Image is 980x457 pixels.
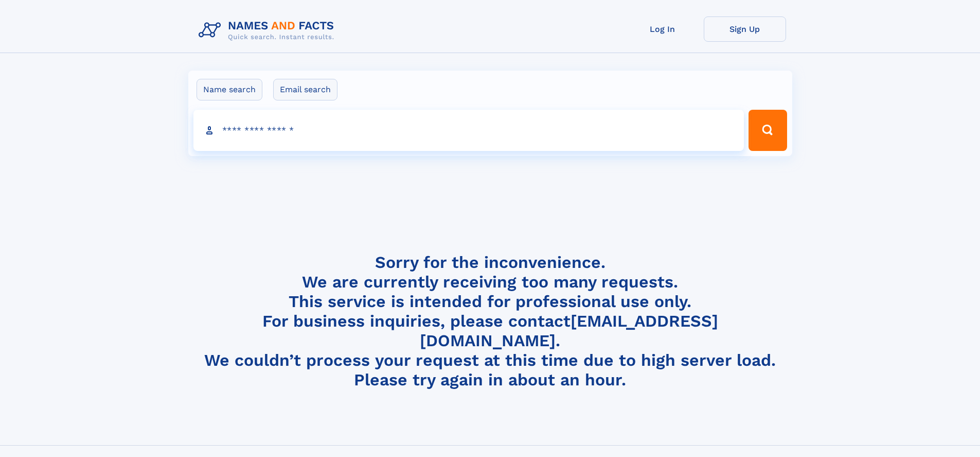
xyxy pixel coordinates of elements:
[273,79,337,100] label: Email search
[420,311,718,350] a: [EMAIL_ADDRESS][DOMAIN_NAME]
[194,252,786,390] h4: Sorry for the inconvenience. We are currently receiving too many requests. This service is intend...
[704,16,786,42] a: Sign Up
[197,79,262,100] label: Name search
[621,16,704,42] a: Log In
[193,110,744,151] input: search input
[194,16,343,44] img: Logo Names and Facts
[749,110,787,151] button: Search Button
